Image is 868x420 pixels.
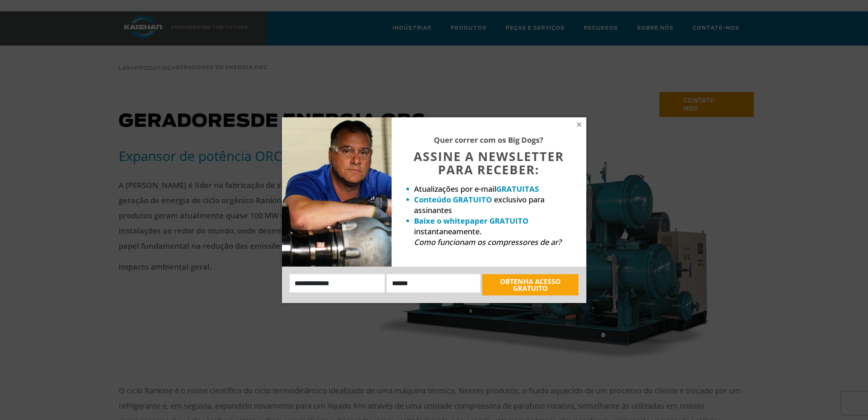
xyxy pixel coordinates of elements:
font: exclusivo para assinantes [414,194,545,215]
font: instantaneamente. [414,226,482,237]
font: Baixe o whitepaper GRATUITO [414,216,529,226]
button: Fechar [576,121,583,128]
font: Atualizações por e-mail [414,184,497,194]
input: E-mail [387,274,480,292]
input: Nome: [290,274,385,292]
font: Como funcionam os compressores de ar? [414,237,562,247]
font: OBTENHA ACESSO GRATUITO [500,277,561,293]
font: Conteúdo GRATUITO [414,194,492,205]
font: ASSINE A NEWSLETTER PARA RECEBER: [414,148,564,178]
font: GRATUITAS [497,184,539,194]
button: OBTENHA ACESSO GRATUITO [482,274,578,295]
font: Quer correr com os Big Dogs? [434,135,544,145]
